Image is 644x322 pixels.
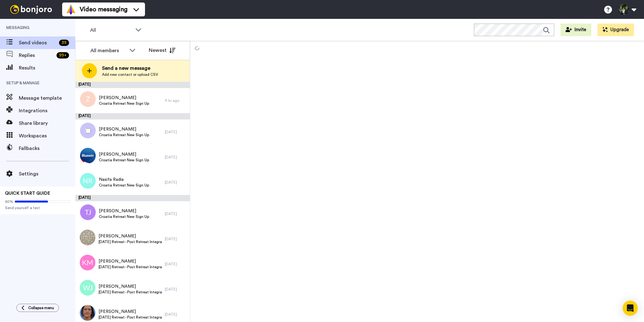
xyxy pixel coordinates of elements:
span: [DATE] Retreat - Post Retreat Integration Call [99,264,162,269]
span: [PERSON_NAME] [99,258,162,264]
div: [DATE] [75,82,190,88]
button: Newest [144,44,180,57]
div: [DATE] [165,236,187,241]
span: Croatia Retreat New Sign Up [99,132,149,137]
span: Share library [19,119,75,127]
div: Open Intercom Messenger [623,301,638,316]
span: Send a new message [102,64,158,72]
span: [PERSON_NAME] [99,283,162,290]
div: [DATE] [75,113,190,119]
span: Message template [19,94,75,102]
div: 11 hr ago [165,98,187,103]
div: [DATE] [165,180,187,185]
div: [DATE] [165,262,187,267]
img: bj-logo-header-white.svg [8,5,55,14]
div: 99 + [56,52,69,58]
span: Croatia Retreat New Sign Up [99,101,149,106]
span: Croatia Retreat New Sign Up [99,183,149,188]
span: [PERSON_NAME] [99,208,149,214]
span: [PERSON_NAME] [99,233,162,239]
img: b4e341db-bd57-4336-8e51-d4ff7ba70567.jpg [80,148,96,164]
img: tj.png [80,204,96,220]
div: 39 [59,40,69,46]
span: 60% [5,199,13,204]
span: Croatia Retreat New Sign Up [99,214,149,219]
button: Upgrade [598,24,634,36]
span: Collapse menu [28,305,54,310]
span: Croatia Retreat New Sign Up [99,158,149,163]
span: Fallbacks [19,145,75,152]
div: All members [90,47,126,54]
span: Settings [19,170,75,178]
span: [PERSON_NAME] [99,151,149,158]
div: [DATE] [165,312,187,317]
div: [DATE] [165,211,187,216]
img: z.png [80,91,96,107]
button: Collapse menu [16,304,59,312]
span: Results [19,64,75,72]
span: [DATE] Retreat - Post Retreat Integration Call [99,315,162,320]
span: Nasifa Radia [99,176,149,183]
div: [DATE] [165,155,187,160]
span: [PERSON_NAME] [99,308,162,315]
span: [DATE] Retreat - Post Retreat Integration Call [99,239,162,244]
span: [PERSON_NAME] [99,126,149,132]
div: [DATE] [165,287,187,292]
img: 7168f78a-b270-4705-8057-d2e96fd93080.jpg [80,230,95,245]
span: Integrations [19,107,75,114]
img: 00bc13f6-d365-46ba-89f5-1f24efff1bd3.jpg [80,305,95,321]
img: nr.png [80,173,96,189]
span: All [90,26,132,34]
span: Workspaces [19,132,75,140]
span: Send yourself a test [5,205,70,210]
img: vm-color.svg [66,4,76,14]
img: km.png [80,255,95,270]
span: [PERSON_NAME] [99,95,149,101]
span: Send videos [19,39,56,47]
span: Video messaging [80,5,127,14]
img: wj.png [80,280,95,296]
button: Invite [561,24,591,36]
div: [DATE] [75,195,190,201]
span: [DATE] Retreat - Post Retreat Integration Call [99,290,162,295]
span: QUICK START GUIDE [5,191,50,196]
div: [DATE] [165,130,187,135]
span: Add new contact or upload CSV [102,72,158,77]
span: Replies [19,52,54,59]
